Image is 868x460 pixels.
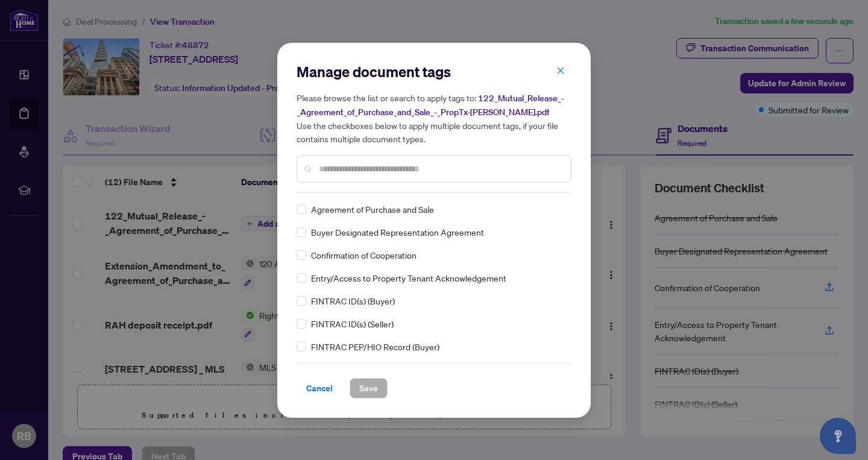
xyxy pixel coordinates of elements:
span: Buyer Designated Representation Agreement [311,225,484,239]
span: Entry/Access to Property Tenant Acknowledgement [311,271,506,285]
span: Confirmation of Cooperation [311,248,417,262]
button: Cancel [297,378,342,399]
span: Agreement of Purchase and Sale [311,203,434,216]
span: Cancel [306,379,333,398]
button: Open asap [820,418,856,454]
h5: Please browse the list or search to apply tags to: Use the checkboxes below to apply multiple doc... [297,91,571,145]
span: FINTRAC PEP/HIO Record (Buyer) [311,340,439,353]
span: close [556,66,565,75]
button: Save [350,378,388,399]
span: FINTRAC ID(s) (Seller) [311,317,394,330]
h2: Manage document tags [297,62,571,81]
span: 122_Mutual_Release_-_Agreement_of_Purchase_and_Sale_-_PropTx-[PERSON_NAME].pdf [297,93,564,118]
span: FINTRAC ID(s) (Buyer) [311,294,395,307]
